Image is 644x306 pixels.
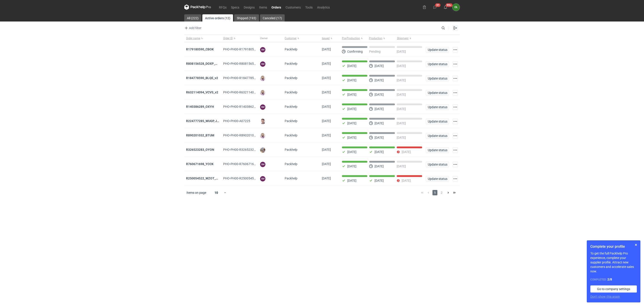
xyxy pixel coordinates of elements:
a: Analytics [315,4,332,10]
a: Go to company settings [590,285,637,293]
button: Production [368,35,396,42]
span: Order name [186,37,200,40]
span: Update status [428,91,447,94]
span: PHO-PH00-R140386289_OXYH [223,105,267,108]
button: Update status [426,176,449,181]
span: Update status [428,48,447,51]
div: 10 [209,190,224,196]
span: PHO-PH00-R179180590_CBOK [223,47,267,51]
button: Actions [453,47,458,52]
button: Add filter [183,25,202,31]
svg: Packhelp Pro [184,4,211,10]
p: [DATE] [347,78,356,82]
button: Order ID [221,35,258,42]
p: [DATE] [402,179,411,182]
span: Packhelp [285,177,297,180]
p: [DATE] [397,107,406,111]
button: Update status [426,119,449,124]
span: 05/09/2025 [322,148,331,151]
button: Order name [184,35,221,42]
p: [DATE] [347,164,356,168]
p: [DATE] [347,64,356,68]
a: R140386289_OXYH [186,105,214,108]
a: Specs [229,4,241,10]
img: Klaudia Wiśniewska [260,133,265,138]
p: [DATE] [375,164,384,168]
span: 12/09/2025 [322,134,331,137]
a: Active orders (12) [202,14,233,22]
button: Don’t show this again [590,294,620,299]
strong: R808156528_DOXP_QFAF_BZBP_ZUYK_WQLV_OKHN_JELH_EVFV_FTDR_ZOWV_CHID_YARY_QVFE_PQSG_HWQ [186,62,344,65]
button: 99+ [442,4,449,11]
button: Update status [426,162,449,167]
button: Actions [453,104,458,110]
span: Shipment [397,37,409,40]
figcaption: SM [260,47,265,52]
p: [DATE] [375,93,384,96]
a: R760671698_YCCK [186,162,214,166]
span: Packhelp [285,62,297,65]
span: Update status [428,149,447,152]
button: Issued [320,35,340,42]
p: [DATE] [397,121,406,125]
figcaption: SM [260,162,265,167]
strong: R326523283_OYON [186,148,214,151]
p: [DATE] [397,78,406,82]
span: Customer [285,37,297,40]
span: PHO-PH00-A07225 [223,119,250,123]
a: Tools [303,4,315,10]
span: Packhelp [285,134,297,137]
figcaption: SM [260,104,265,110]
p: [DATE] [375,179,384,182]
button: Update status [426,90,449,95]
span: Packhelp [285,76,297,80]
button: 31 [431,4,439,11]
span: Packhelp [285,105,297,108]
span: Issued [322,37,330,40]
p: [DATE] [375,107,384,111]
span: Order ID [223,37,233,40]
span: Items on page [186,190,206,195]
span: Pre-Production [342,37,360,40]
span: 1 [432,190,437,195]
p: [DATE] [375,150,384,154]
figcaption: OŁ [452,4,460,11]
a: Customers [283,4,303,10]
button: Update status [426,147,449,153]
button: Update status [426,133,449,138]
span: PHO-PH00-R250054522_WZOT_SLIO_OVWG_YVQE_V1 [223,177,300,180]
p: [DATE] [347,121,356,125]
span: Update status [428,106,447,109]
p: [DATE] [397,50,406,53]
span: Update status [428,120,447,123]
p: To get the full Packhelp Pro experience, complete your supplier profile. Attract new customers an... [590,251,637,274]
p: [DATE] [347,150,356,154]
button: Actions [453,176,458,181]
span: PHO-PH00-R326523283_OYON [223,148,267,151]
a: Items [257,4,269,10]
button: Update status [426,76,449,81]
span: Update status [428,163,447,166]
span: 16/09/2025 [322,105,331,108]
a: R632114094_VCVS_v2 [186,91,218,94]
p: [DATE] [397,93,406,96]
input: Search [441,25,455,31]
button: Shipment [396,35,424,42]
img: Maciej Sikora [260,119,265,124]
span: PHO-PH00-R184778590_BLQE_V2 [223,76,272,80]
strong: R179180590_CBOK [186,47,214,51]
img: Klaudia Wiśniewska [260,90,265,95]
span: Update status [428,134,447,137]
a: All (222) [184,14,201,22]
button: Customer [283,35,320,42]
button: Actions [453,147,458,153]
span: Add filter [184,25,201,31]
span: PHO-PH00-R632114094_VCVS_V2 [223,91,272,94]
span: 18/09/2025 [322,76,331,80]
span: Packhelp [285,162,297,166]
span: Production [369,37,382,40]
button: Pre-Production [340,35,368,42]
p: [DATE] [375,64,384,68]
